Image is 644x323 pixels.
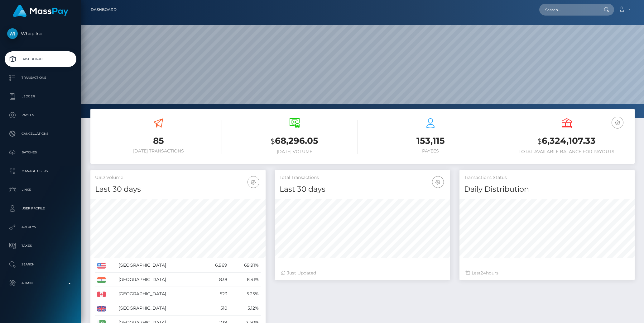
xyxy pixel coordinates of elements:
div: Last hours [466,270,628,276]
input: Search... [539,4,598,16]
a: Batches [5,145,76,160]
td: [GEOGRAPHIC_DATA] [116,273,202,287]
td: 8.41% [229,273,261,287]
div: Just Updated [281,270,444,276]
p: Dashboard [7,54,74,64]
a: Search [5,257,76,272]
h6: [DATE] Transactions [95,148,222,154]
p: Batches [7,148,74,157]
p: API Keys [7,222,74,232]
small: $ [537,137,542,146]
h5: USD Volume [95,175,261,181]
a: Taxes [5,238,76,254]
td: 5.25% [229,287,261,301]
h4: Daily Distribution [464,184,630,195]
p: Cancellations [7,129,74,138]
p: Manage Users [7,166,74,176]
td: 838 [202,273,230,287]
p: Links [7,185,74,194]
img: MassPay Logo [13,5,68,17]
p: User Profile [7,204,74,213]
p: Search [7,260,74,269]
h3: 6,324,107.33 [503,135,630,147]
td: [GEOGRAPHIC_DATA] [116,258,202,273]
a: Dashboard [5,51,76,67]
h3: 153,115 [367,135,494,147]
td: [GEOGRAPHIC_DATA] [116,301,202,316]
span: 24 [481,270,486,276]
a: Cancellations [5,126,76,142]
img: CA.png [97,292,106,297]
a: Manage Users [5,163,76,179]
a: Transactions [5,70,76,86]
h6: [DATE] Volume [231,149,358,154]
h4: Last 30 days [95,184,261,195]
a: Admin [5,275,76,291]
h5: Transactions Status [464,175,630,181]
a: Ledger [5,89,76,104]
h6: Total Available Balance for Payouts [503,149,630,154]
img: US.png [97,263,106,269]
span: Whop Inc [5,31,76,36]
p: Taxes [7,241,74,250]
p: Ledger [7,92,74,101]
h3: 85 [95,135,222,147]
h4: Last 30 days [280,184,445,195]
p: Payees [7,110,74,120]
td: 523 [202,287,230,301]
td: [GEOGRAPHIC_DATA] [116,287,202,301]
td: 6,969 [202,258,230,273]
a: API Keys [5,219,76,235]
h5: Total Transactions [280,175,445,181]
p: Admin [7,279,74,288]
img: GB.png [97,306,106,311]
p: Transactions [7,73,74,82]
img: IN.png [97,277,106,283]
small: $ [271,137,275,146]
a: Payees [5,107,76,123]
td: 69.91% [229,258,261,273]
a: Dashboard [91,3,117,16]
td: 5.12% [229,301,261,316]
td: 510 [202,301,230,316]
h6: Payees [367,148,494,154]
a: Links [5,182,76,198]
img: Whop Inc [7,28,18,39]
h3: 68,296.05 [231,135,358,147]
a: User Profile [5,201,76,216]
